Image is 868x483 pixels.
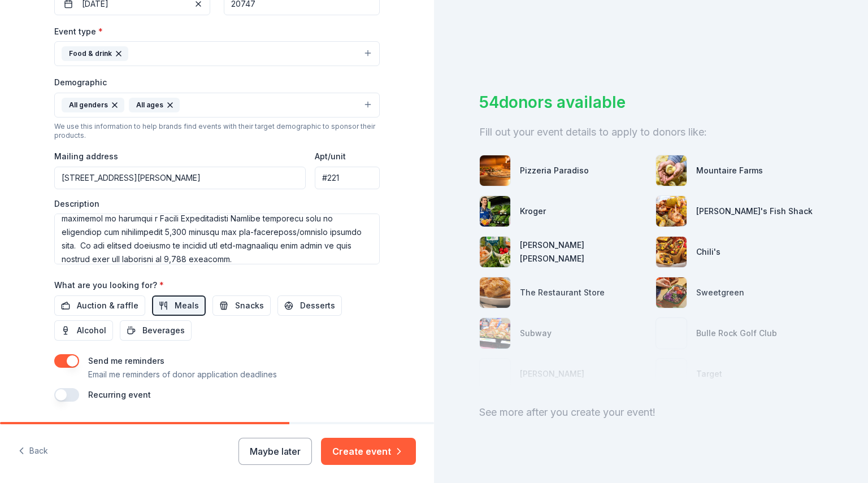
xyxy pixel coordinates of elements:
button: Alcohol [54,320,113,341]
button: Auction & raffle [54,295,145,316]
button: Create event [321,438,416,465]
label: Recurring event [88,390,151,399]
label: Apt/unit [315,151,346,162]
label: Mailing address [54,151,118,162]
label: Event type [54,26,103,37]
label: What are you looking for? [54,280,164,291]
div: Pizzeria Paradiso [520,164,589,177]
div: [PERSON_NAME] [PERSON_NAME] [520,238,646,266]
span: Snacks [235,299,264,312]
input: # [315,167,380,189]
img: photo for Mountaire Farms [656,155,687,186]
div: 54 donors available [479,90,823,114]
div: All ages [129,98,180,112]
div: All genders [62,98,124,112]
input: Enter a US address [54,167,306,189]
div: We use this information to help brands find events with their target demographic to sponsor their... [54,122,380,140]
button: Snacks [212,295,271,316]
label: Demographic [54,77,107,88]
button: Desserts [277,295,342,316]
button: Meals [152,295,206,316]
span: Meals [175,299,199,312]
button: Food & drink [54,41,380,66]
span: Beverages [142,324,185,337]
label: Send me reminders [88,356,164,365]
img: photo for Pizzeria Paradiso [480,155,510,186]
label: Description [54,198,99,210]
img: photo for Chili's [656,237,687,267]
button: All gendersAll ages [54,93,380,118]
p: Email me reminders of donor application deadlines [88,368,277,381]
div: Food & drink [62,46,128,61]
button: Maybe later [238,438,312,465]
div: Kroger [520,204,546,218]
button: Beverages [120,320,192,341]
div: Fill out your event details to apply to donors like: [479,123,823,141]
span: Auction & raffle [77,299,138,312]
div: See more after you create your event! [479,403,823,421]
span: Desserts [300,299,335,312]
img: photo for Harris Teeter [480,237,510,267]
textarea: loremip dol Sit, Ame. co adipisc el sedd eiu tem 0in Utlabo 5,948 Etdolo Magnaali enimadmini veni... [54,214,380,264]
img: photo for Ford's Fish Shack [656,196,687,227]
div: Chili's [696,245,721,259]
button: Back [18,440,48,463]
span: Alcohol [77,324,106,337]
img: photo for Kroger [480,196,510,227]
div: [PERSON_NAME]'s Fish Shack [696,204,813,218]
div: Mountaire Farms [696,164,763,177]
